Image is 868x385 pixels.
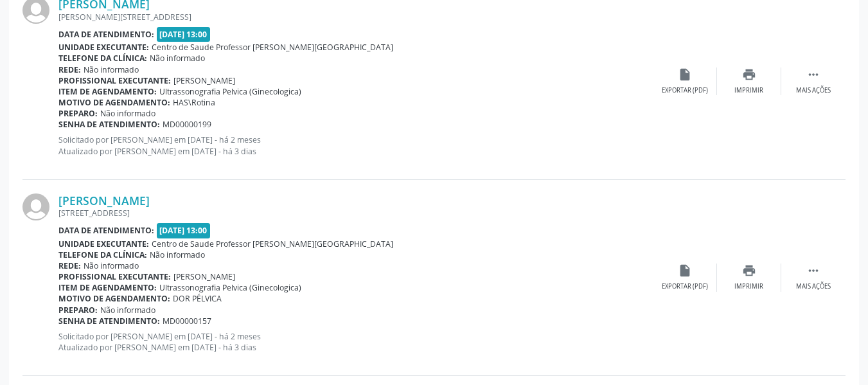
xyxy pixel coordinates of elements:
[173,97,215,108] span: HAS\Rotina
[58,293,170,304] b: Motivo de agendamento:
[58,316,160,327] b: Senha de atendimento:
[152,238,393,249] span: Centro de Saude Professor [PERSON_NAME][GEOGRAPHIC_DATA]
[58,75,171,86] b: Profissional executante:
[58,29,154,40] b: Data de atendimento:
[796,86,831,95] div: Mais ações
[159,282,301,293] span: Ultrassonografia Pelvica (Ginecologica)
[806,264,820,278] i: 
[150,249,205,260] span: Não informado
[662,86,708,95] div: Exportar (PDF)
[58,12,653,22] div: [PERSON_NAME][STREET_ADDRESS]
[100,305,155,316] span: Não informado
[150,53,205,64] span: Não informado
[58,208,653,219] div: [STREET_ADDRESS]
[58,119,160,130] b: Senha de atendimento:
[58,86,157,97] b: Item de agendamento:
[58,134,653,156] p: Solicitado por [PERSON_NAME] em [DATE] - há 2 meses Atualizado por [PERSON_NAME] em [DATE] - há 3...
[58,97,170,108] b: Motivo de agendamento:
[173,271,235,282] span: [PERSON_NAME]
[152,42,393,53] span: Centro de Saude Professor [PERSON_NAME][GEOGRAPHIC_DATA]
[173,293,222,304] span: DOR PÉLVICA
[58,305,98,316] b: Preparo:
[58,249,147,260] b: Telefone da clínica:
[163,119,211,130] span: MD00000199
[58,260,81,271] b: Rede:
[84,64,139,75] span: Não informado
[157,27,211,42] span: [DATE] 13:00
[58,225,154,236] b: Data de atendimento:
[678,67,692,82] i: insert_drive_file
[173,75,235,86] span: [PERSON_NAME]
[734,86,763,95] div: Imprimir
[58,282,157,293] b: Item de agendamento:
[58,64,81,75] b: Rede:
[58,331,653,353] p: Solicitado por [PERSON_NAME] em [DATE] - há 2 meses Atualizado por [PERSON_NAME] em [DATE] - há 3...
[58,108,98,119] b: Preparo:
[734,282,763,291] div: Imprimir
[742,264,756,278] i: print
[662,282,708,291] div: Exportar (PDF)
[678,264,692,278] i: insert_drive_file
[58,238,149,249] b: Unidade executante:
[100,108,155,119] span: Não informado
[58,53,147,64] b: Telefone da clínica:
[58,193,150,208] a: [PERSON_NAME]
[796,282,831,291] div: Mais ações
[806,67,820,82] i: 
[22,193,49,220] img: img
[84,260,139,271] span: Não informado
[157,223,211,238] span: [DATE] 13:00
[58,42,149,53] b: Unidade executante:
[742,67,756,82] i: print
[58,271,171,282] b: Profissional executante:
[159,86,301,97] span: Ultrassonografia Pelvica (Ginecologica)
[163,316,211,327] span: MD00000157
